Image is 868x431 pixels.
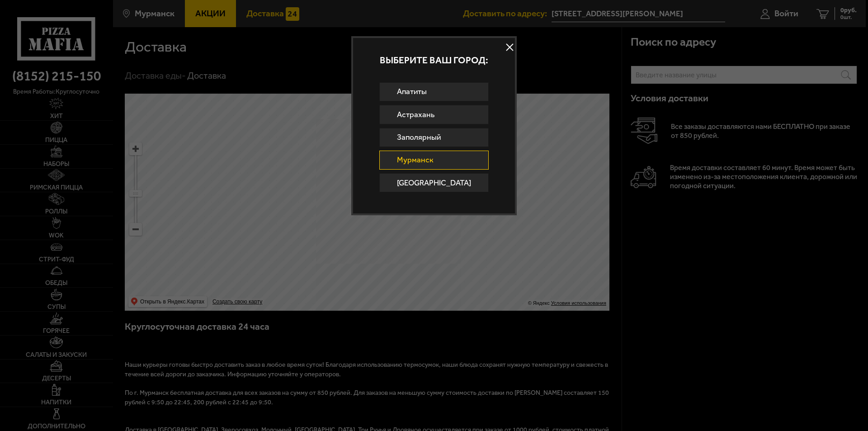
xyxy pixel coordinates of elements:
[379,128,489,147] a: Заполярный
[379,173,489,192] a: [GEOGRAPHIC_DATA]
[379,82,489,101] a: Апатиты
[353,55,515,65] p: Выберите ваш город:
[379,151,489,170] a: Мурманск
[379,105,489,124] a: Астрахань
